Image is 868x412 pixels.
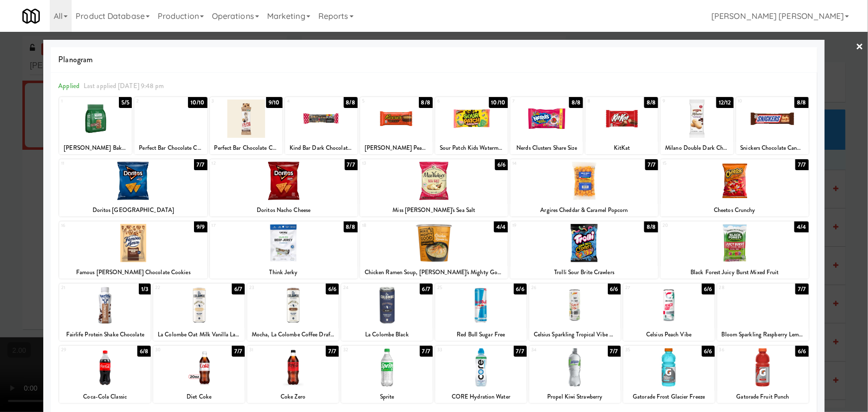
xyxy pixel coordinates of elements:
[437,97,472,105] div: 6
[702,284,715,295] div: 6/6
[738,142,807,154] div: Snickers Chocolate Candy Bar
[210,159,358,216] div: 127/7Doritos Nacho Cheese
[59,266,207,279] div: Famous [PERSON_NAME] Chocolate Cookies
[61,266,205,279] div: Famous [PERSON_NAME] Chocolate Cookies
[155,284,199,292] div: 22
[531,328,619,341] div: Celsius Sparkling Tropical Vibe Energy Drink
[61,328,149,341] div: Fairlife Protein Shake Chocolate
[153,391,245,403] div: Diet Coke
[625,391,713,403] div: Gatorade Frost Glacier Freeze
[153,346,245,403] div: 307/7Diet Coke
[211,266,356,279] div: Think Jerky
[61,346,105,354] div: 29
[529,346,621,403] div: 347/7Propel Kiwi Strawberry
[341,391,433,403] div: Sprite
[247,391,339,403] div: Coke Zero
[512,204,657,216] div: Argires Cheddar & Caramel Popcorn
[247,284,339,341] div: 236/6Mocha, La Colombe Coffee Draft Latte
[644,97,658,108] div: 8/8
[59,391,151,403] div: Coca-Cola Classic
[435,142,508,154] div: Sour Patch Kids Watermelon
[343,346,387,354] div: 32
[137,346,151,357] div: 6/8
[61,142,130,154] div: [PERSON_NAME] Bake Shop Tiny Chocolate Chip Cookies
[210,266,358,279] div: Think Jerky
[587,97,622,105] div: 8
[494,221,508,232] div: 4/4
[623,391,715,403] div: Gatorade Frost Glacier Freeze
[510,266,658,279] div: Trolli Sour Brite Crawlers
[795,159,808,170] div: 7/7
[661,221,808,279] div: 204/4Black Forest Juicy Burst Mixed Fruit
[61,391,149,403] div: Coca-Cola Classic
[435,346,527,403] div: 337/7CORE Hydration Water
[717,284,809,341] div: 287/7Bloom Sparkling Raspberry Lemon
[512,142,581,154] div: Nerds Clusters Share Size
[59,346,151,403] div: 296/8Coca-Cola Classic
[587,142,657,154] div: KitKat
[59,159,207,216] div: 117/7Doritos [GEOGRAPHIC_DATA]
[717,346,809,403] div: 366/6Gatorade Fruit Punch
[61,284,105,292] div: 21
[514,346,527,357] div: 7/7
[360,204,508,216] div: Miss [PERSON_NAME]'s Sea Salt
[625,284,669,292] div: 27
[437,391,525,403] div: CORE Hydration Water
[212,221,284,230] div: 17
[510,204,658,216] div: Argires Cheddar & Caramel Popcorn
[210,97,283,154] div: 39/10Perfect Bar Chocolate Chip Peanut
[663,159,735,168] div: 15
[58,81,80,91] span: Applied
[249,391,337,403] div: Coke Zero
[212,159,284,168] div: 12
[420,284,433,295] div: 6/7
[510,97,583,154] div: 78/8Nerds Clusters Share Size
[343,284,387,292] div: 24
[59,328,151,341] div: Fairlife Protein Shake Chocolate
[585,97,658,154] div: 88/8KitKat
[512,159,584,168] div: 14
[435,284,527,341] div: 256/6Red Bull Sugar Free
[343,328,431,341] div: La Colombe Black
[736,142,809,154] div: Snickers Chocolate Candy Bar
[661,266,808,279] div: Black Forest Juicy Burst Mixed Fruit
[153,328,245,341] div: La Colombe Oat Milk Vanilla Latte
[362,142,431,154] div: [PERSON_NAME] Peanut Butter Cups
[661,159,808,216] div: 157/7Cheetos Crunchy
[119,97,132,108] div: 5/5
[59,221,207,279] div: 169/9Famous [PERSON_NAME] Chocolate Cookies
[58,52,810,67] span: Planogram
[645,159,658,170] div: 7/7
[360,221,508,279] div: 184/4Chicken Ramen Soup, [PERSON_NAME]'s Mighty Good Craft Ramen
[437,328,525,341] div: Red Bull Sugar Free
[344,221,358,232] div: 8/8
[344,97,358,108] div: 8/8
[529,284,621,341] div: 266/6Celsius Sparkling Tropical Vibe Energy Drink
[362,159,434,168] div: 13
[362,221,434,230] div: 18
[717,328,809,341] div: Bloom Sparkling Raspberry Lemon
[437,346,481,354] div: 33
[662,266,807,279] div: Black Forest Juicy Burst Mixed Fruit
[623,328,715,341] div: Celsius Peach Vibe
[856,32,864,63] a: ×
[419,97,433,108] div: 8/8
[362,204,506,216] div: Miss [PERSON_NAME]'s Sea Salt
[531,346,575,354] div: 34
[360,97,433,154] div: 58/8[PERSON_NAME] Peanut Butter Cups
[510,159,658,216] div: 147/7Argires Cheddar & Caramel Popcorn
[194,159,207,170] div: 7/7
[360,142,433,154] div: [PERSON_NAME] Peanut Butter Cups
[662,204,807,216] div: Cheetos Crunchy
[795,346,808,357] div: 6/6
[341,346,433,403] div: 327/7Sprite
[22,7,40,25] img: Micromart
[736,97,809,154] div: 108/8Snickers Chocolate Candy Bar
[362,97,396,105] div: 5
[285,97,358,154] div: 48/8Kind Bar Dark Chocolate Cherry Cashew
[194,221,207,232] div: 9/9
[531,391,619,403] div: Propel Kiwi Strawberry
[61,159,133,168] div: 11
[136,97,171,105] div: 2
[514,284,527,295] div: 6/6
